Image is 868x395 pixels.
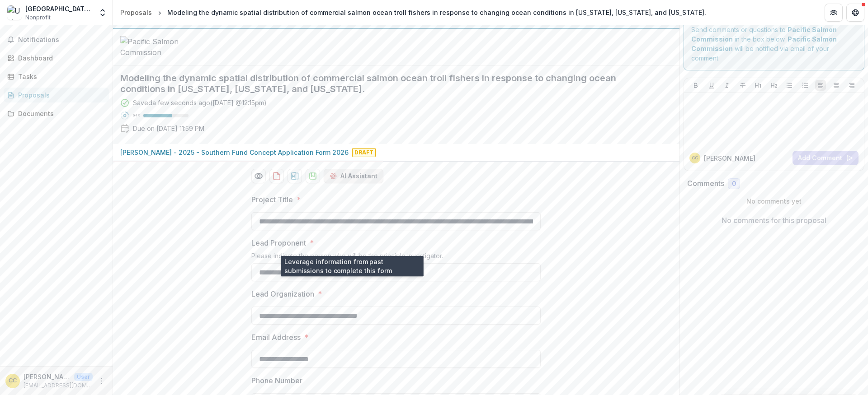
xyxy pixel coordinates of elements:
p: Email Address [251,332,301,343]
div: Dashboard [18,53,102,63]
button: Open entity switcher [96,4,109,22]
p: [PERSON_NAME] [24,372,71,381]
p: Phone Number [251,375,302,386]
p: 64 % [133,112,140,119]
button: Bullet List [784,80,795,91]
img: University of California, Santa Cruz [7,5,22,20]
button: Underline [706,80,717,91]
button: Partners [825,4,843,22]
p: [PERSON_NAME] - 2025 - Southern Fund Concept Application Form 2026 [120,148,349,157]
p: Lead Organization [251,288,314,299]
p: User [74,373,93,381]
button: Align Right [846,80,857,91]
p: [PERSON_NAME] [704,153,755,163]
a: Dashboard [4,51,109,65]
div: Proposals [18,90,102,100]
h2: Modeling the dynamic spatial distribution of commercial salmon ocean troll fishers in response to... [120,73,658,94]
button: download-proposal [269,169,284,183]
button: download-proposal [288,169,302,183]
p: No comments for this proposal [722,215,826,226]
img: Pacific Salmon Commission [120,36,211,58]
button: Align Left [815,80,826,91]
span: 0 [732,180,736,188]
button: Notifications [4,33,109,47]
p: Due on [DATE] 11:59 PM [133,124,204,133]
a: Tasks [4,69,109,84]
span: Notifications [18,36,105,44]
button: Strike [737,80,748,91]
div: Documents [18,109,102,118]
div: Proposals [120,8,152,17]
div: Send comments or questions to in the box below. will be notified via email of your comment. [684,17,865,70]
p: Project Title [251,194,293,205]
button: download-proposal [306,169,320,183]
a: Documents [4,106,109,121]
button: Italicize [722,80,732,91]
span: Nonprofit [25,14,51,22]
div: Please indicate the person who will be the principle investigator. [251,252,541,263]
div: Modeling the dynamic spatial distribution of commercial salmon ocean troll fishers in response to... [167,8,706,17]
div: Catherine Courtier [9,378,17,384]
button: Align Center [831,80,842,91]
button: AI Assistant [324,169,383,183]
p: [EMAIL_ADDRESS][DOMAIN_NAME] [24,381,93,390]
button: Preview 1125ed77-8afe-4932-850a-11b885c47bc0-0.pdf [251,169,266,183]
a: Proposals [117,6,156,19]
div: Catherine Courtier [692,156,698,160]
a: Proposals [4,88,109,102]
div: Tasks [18,72,102,81]
span: Draft [352,148,376,157]
nav: breadcrumb [117,6,710,19]
button: Bold [690,80,701,91]
h2: Comments [687,179,724,188]
p: Lead Proponent [251,237,306,248]
button: Heading 1 [753,80,764,91]
div: Saved a few seconds ago ( [DATE] @ 12:15pm ) [133,98,267,107]
button: Ordered List [800,80,811,91]
button: Add Comment [793,151,859,165]
button: Heading 2 [769,80,779,91]
button: Get Help [846,4,864,22]
p: No comments yet [687,196,861,206]
button: More [96,376,107,386]
div: [GEOGRAPHIC_DATA][US_STATE], [GEOGRAPHIC_DATA][PERSON_NAME] [25,4,93,14]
